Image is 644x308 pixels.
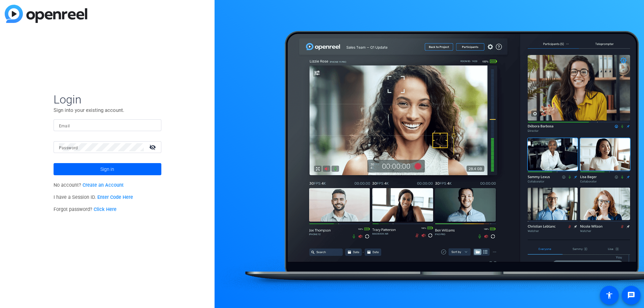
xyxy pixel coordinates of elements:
mat-icon: visibility_off [145,142,161,152]
span: I have a Session ID. [54,194,133,200]
span: Sign in [100,161,114,178]
mat-label: Email [59,124,70,128]
a: Create an Account [83,182,124,188]
input: Enter Email Address [59,121,156,129]
mat-icon: message [627,291,635,299]
span: No account? [54,182,124,188]
button: Sign in [54,163,161,175]
mat-label: Password [59,146,78,150]
span: Login [54,92,161,106]
a: Click Here [94,207,117,212]
mat-icon: accessibility [605,291,613,299]
span: Forgot password? [54,207,117,212]
a: Enter Code Here [97,194,133,200]
img: blue-gradient.svg [5,5,87,23]
p: Sign into your existing account. [54,106,161,114]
